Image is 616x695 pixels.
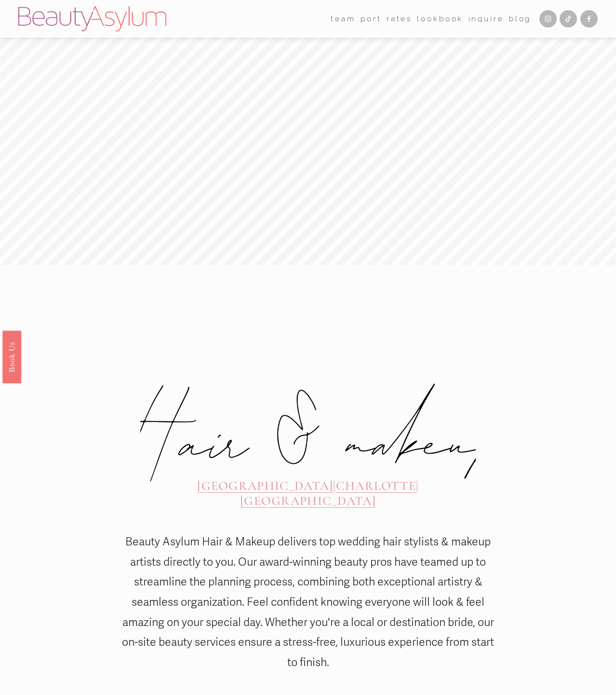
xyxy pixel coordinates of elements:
a: port [361,11,381,26]
a: Facebook [580,10,598,28]
a: CHARLOTTE [336,478,416,493]
a: Blog [509,11,531,26]
a: TikTok [560,10,577,28]
span: | [333,478,335,493]
a: Book Us [2,331,21,383]
span: team [331,12,355,26]
span: | [416,478,418,493]
a: [GEOGRAPHIC_DATA] [197,478,333,493]
p: Beauty Asylum Hair & Makeup delivers top wedding hair stylists & makeup artists directly to you. ... [116,532,500,672]
a: Lookbook [417,11,463,26]
a: Rates [387,11,412,26]
a: folder dropdown [331,11,355,26]
a: [GEOGRAPHIC_DATA] [240,493,376,508]
a: Instagram [539,10,557,28]
a: Inquire [469,11,504,26]
img: Beauty Asylum | Bridal Hair &amp; Makeup Charlotte &amp; Atlanta [18,6,166,31]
